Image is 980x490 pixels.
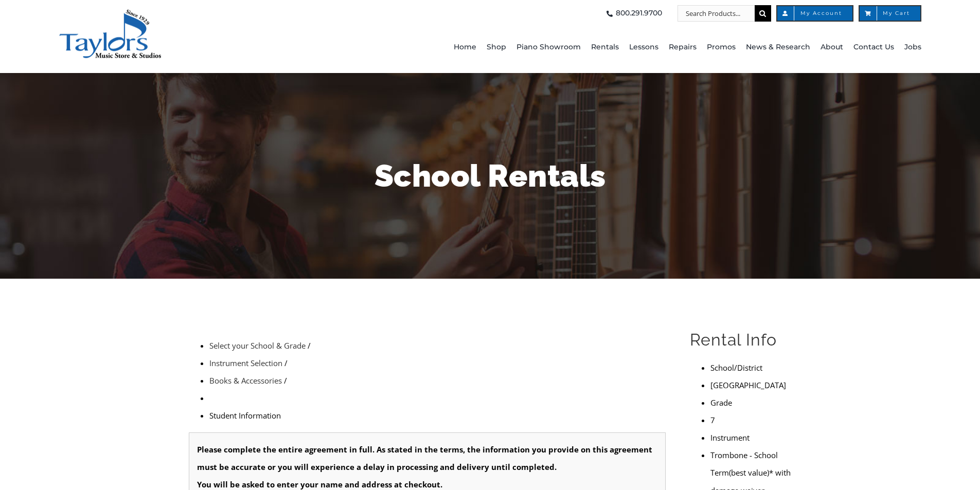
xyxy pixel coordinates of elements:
a: Select your School & Grade [209,340,306,351]
a: Books & Accessories [209,375,282,386]
a: 800.291.9700 [603,5,662,22]
li: Grade [710,394,791,411]
nav: Main Menu [283,22,921,73]
li: School/District [710,359,791,376]
input: Search [755,5,771,22]
a: Repairs [669,22,697,73]
span: About [821,39,843,56]
a: Promos [707,22,736,73]
span: Rentals [591,39,619,56]
a: About [821,22,843,73]
a: My Account [776,5,853,22]
a: Home [454,22,476,73]
a: Piano Showroom [516,22,581,73]
a: Shop [487,22,506,73]
h1: School Rentals [189,154,791,197]
a: Lessons [629,22,658,73]
input: Search Products... [678,5,755,22]
span: Contact Us [853,39,894,56]
a: Contact Us [853,22,894,73]
span: Repairs [669,39,697,56]
span: Home [454,39,476,56]
nav: Top Right [283,5,921,22]
li: Instrument [710,429,791,446]
h2: Rental Info [690,329,791,351]
span: / [284,358,288,368]
span: Shop [487,39,506,56]
a: Instrument Selection [209,358,282,368]
span: Lessons [629,39,658,56]
li: 7 [710,411,791,429]
span: Piano Showroom [516,39,581,56]
a: Jobs [904,22,921,73]
li: [GEOGRAPHIC_DATA] [710,376,791,394]
li: Student Information [209,407,666,424]
a: taylors-music-store-west-chester [59,8,162,18]
span: / [284,375,287,386]
span: 800.291.9700 [616,5,662,22]
a: News & Research [746,22,810,73]
span: Jobs [904,39,921,56]
span: My Account [788,11,842,16]
span: / [308,340,311,351]
span: Promos [707,39,736,56]
span: News & Research [746,39,810,56]
span: My Cart [870,11,910,16]
a: My Cart [859,5,921,22]
a: Rentals [591,22,619,73]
